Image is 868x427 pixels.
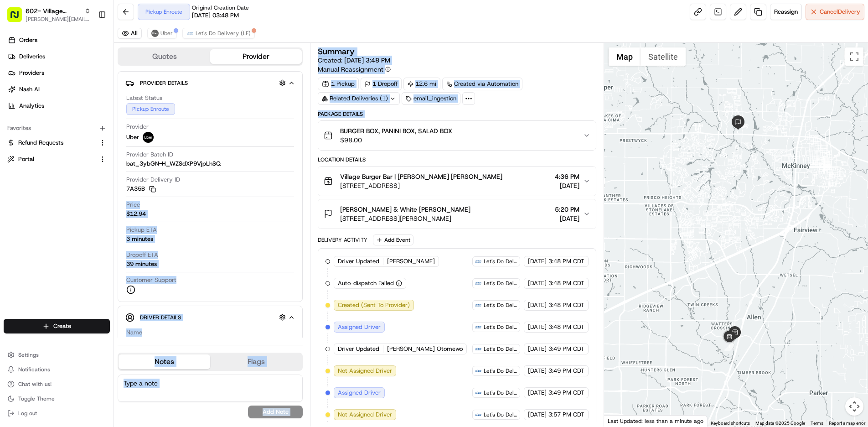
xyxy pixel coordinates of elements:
[30,141,49,149] span: [DATE]
[555,214,579,223] span: [DATE]
[811,421,823,426] a: Terms
[9,157,24,172] img: Grace Nketiah
[28,166,74,173] span: [PERSON_NAME]
[387,257,435,266] span: [PERSON_NAME]
[4,49,114,64] a: Deliveries
[338,257,379,266] span: Driver Updated
[9,119,58,126] div: Past conversations
[18,395,55,402] span: Toggle Theme
[340,126,452,135] span: BURGER BOX, PANINI BOX, SALAD BOX
[475,367,482,375] img: lets_do_delivery_logo.png
[9,36,166,51] p: Welcome 👋
[19,85,40,94] span: Nash AI
[86,204,146,213] span: API Documentation
[4,363,110,376] button: Notifications
[196,30,251,37] span: Let's Do Delivery (LF)
[18,155,34,163] span: Portal
[5,200,73,217] a: 📗Knowledge Base
[548,301,584,309] span: 3:48 PM CDT
[18,351,39,359] span: Settings
[141,117,166,128] button: See all
[340,214,470,223] span: [STREET_ADDRESS][PERSON_NAME]
[484,280,518,287] span: Let's Do Delivery (LF)
[151,30,159,37] img: uber-new-logo.jpeg
[126,133,139,141] span: Uber
[641,47,686,66] button: Show satellite imagery
[318,56,390,65] span: Created:
[4,349,110,361] button: Settings
[18,139,63,147] span: Refund Requests
[318,167,596,196] button: Village Burger Bar | [PERSON_NAME] [PERSON_NAME][STREET_ADDRESS]4:36 PM[DATE]
[340,181,502,190] span: [STREET_ADDRESS]
[119,354,210,369] button: Notes
[475,323,482,331] img: lets_do_delivery_logo.png
[402,92,460,105] div: email_ingestion
[318,121,596,150] button: BURGER BOX, PANINI BOX, SALAD BOX$98.00
[126,151,173,159] span: Provider Batch ID
[192,11,239,20] span: [DATE] 03:48 PM
[820,8,860,16] span: Cancel Delivery
[81,166,99,173] span: [DATE]
[770,4,802,20] button: Reassign
[53,322,71,330] span: Create
[338,279,394,287] span: Auto-dispatch Failed
[19,69,44,77] span: Providers
[528,367,547,375] span: [DATE]
[192,4,249,11] span: Original Creation Date
[340,172,502,181] span: Village Burger Bar | [PERSON_NAME] [PERSON_NAME]
[19,102,44,110] span: Analytics
[475,411,482,418] img: lets_do_delivery_logo.png
[548,345,584,353] span: 3:49 PM CDT
[126,94,162,102] span: Latest Status
[4,135,110,150] button: Refund Requests
[140,79,188,87] span: Provider Details
[340,205,470,214] span: [PERSON_NAME] & White [PERSON_NAME]
[125,310,295,325] button: Driver Details
[373,234,413,245] button: Add Event
[475,258,482,265] img: lets_do_delivery_logo.png
[26,6,81,16] span: 602- Village Burger [PERSON_NAME]
[548,389,584,397] span: 3:49 PM CDT
[484,411,518,418] span: Let's Do Delivery (LF)
[774,8,798,16] span: Reassign
[484,258,518,265] span: Let's Do Delivery (LF)
[755,421,805,426] span: Map data ©2025 Google
[555,205,579,214] span: 5:20 PM
[724,341,734,351] div: 1
[19,52,45,61] span: Deliveries
[26,16,91,23] span: [PERSON_NAME][EMAIL_ADDRESS][DOMAIN_NAME]
[845,397,863,416] button: Map camera controls
[9,87,26,104] img: 1736555255976-a54dd68f-1ca7-489b-9aae-adbdc363a1c4
[555,172,579,181] span: 4:36 PM
[126,328,142,337] span: Name
[18,204,70,213] span: Knowledge Base
[475,302,482,309] img: lets_do_delivery_logo.png
[318,65,383,74] span: Manual Reassignment
[4,392,110,405] button: Toggle Theme
[4,66,114,80] a: Providers
[18,167,26,174] img: 1736555255976-a54dd68f-1ca7-489b-9aae-adbdc363a1c4
[387,345,463,353] span: [PERSON_NAME] Otomewo
[318,78,359,90] div: 1 Pickup
[76,166,79,173] span: •
[806,4,864,20] button: CancelDelivery
[126,160,221,168] span: bat_3ybGN-H_WZSdXP9VjpLhSQ
[548,323,584,331] span: 3:48 PM CDT
[845,47,863,66] button: Toggle fullscreen view
[318,110,596,118] div: Package Details
[338,367,392,375] span: Not Assigned Driver
[4,152,110,167] button: Portal
[604,415,708,427] div: Last Updated: less than a minute ago
[442,78,522,90] a: Created via Automation
[609,47,641,66] button: Show street map
[147,28,177,39] button: Uber
[4,407,110,420] button: Log out
[41,87,150,96] div: Start new chat
[338,411,392,419] span: Not Assigned Driver
[126,123,149,131] span: Provider
[24,59,150,68] input: Clear
[64,226,110,233] a: Powered byPylon
[140,314,181,321] span: Driver Details
[160,30,173,37] span: Uber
